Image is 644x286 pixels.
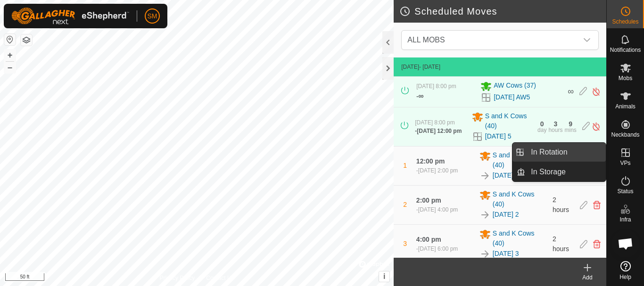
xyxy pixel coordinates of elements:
span: In Storage [531,166,566,178]
span: [DATE] [401,64,419,70]
a: [DATE] 5 [485,131,512,141]
span: S and K Cows (40) [485,111,532,131]
a: [DATE] AW5 [494,92,530,102]
span: [DATE] 8:00 pm [416,83,456,90]
span: Animals [615,104,636,109]
span: Neckbands [611,132,639,138]
div: - [416,90,423,102]
span: Mobs [619,75,632,81]
span: Infra [619,217,631,222]
div: - [416,245,458,253]
span: [DATE] 4:00 pm [418,206,458,213]
span: [DATE] 12:00 pm [417,128,462,134]
button: – [4,62,16,73]
div: dropdown trigger [578,31,596,49]
button: + [4,49,16,61]
span: 2:00 pm [416,196,441,204]
span: S and K Cows (40) [493,150,547,170]
span: Notifications [610,47,641,53]
div: - [416,205,458,214]
img: To [479,209,491,221]
img: Gallagher Logo [11,8,129,25]
a: In Storage [525,163,606,181]
a: [DATE] 2 [493,210,519,220]
div: hours [548,127,562,133]
img: To [479,248,491,260]
span: Schedules [612,19,638,25]
span: 1 [403,162,407,169]
li: In Storage [512,163,606,181]
img: Turn off schedule move [592,122,601,131]
span: VPs [620,160,630,166]
button: Reset Map [4,34,16,45]
span: ALL MOBS [407,36,445,44]
img: Turn off schedule move [592,87,601,97]
a: [DATE] 3 [493,249,519,259]
span: 3 [403,240,407,247]
span: 12:00 pm [416,157,445,165]
h2: Scheduled Moves [399,6,606,17]
a: [DATE] 1 [493,171,519,180]
a: Help [607,257,644,284]
span: [DATE] 6:00 pm [418,245,458,252]
span: SM [148,11,157,21]
div: - [415,127,462,135]
span: 2 hours [553,196,569,213]
div: Add [569,273,606,282]
div: mins [564,127,576,133]
span: [DATE] 8:00 pm [415,119,454,126]
a: Privacy Policy [160,274,195,282]
span: In Rotation [531,147,567,158]
span: 2 hours [553,235,569,253]
button: i [379,271,389,282]
div: day [537,127,546,133]
span: ∞ [418,92,423,100]
span: - [DATE] [419,64,440,70]
span: 2 [403,201,407,208]
span: S and K Cows (40) [493,229,547,248]
img: To [479,170,491,181]
span: AW Cows (37) [494,81,536,92]
span: i [383,272,385,280]
a: In Rotation [525,143,606,162]
span: Help [619,274,631,280]
span: 4:00 pm [416,236,441,243]
span: S and K Cows (40) [493,189,547,209]
button: Map Layers [21,34,32,46]
li: In Rotation [512,143,606,162]
span: ∞ [568,87,574,96]
a: Open chat [611,229,640,258]
div: 0 [540,121,544,127]
div: 3 [554,121,558,127]
div: - [416,166,458,175]
div: 9 [569,121,572,127]
span: Status [617,188,633,194]
span: [DATE] 2:00 pm [418,167,458,174]
span: ALL MOBS [404,31,578,49]
a: Contact Us [206,274,234,282]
